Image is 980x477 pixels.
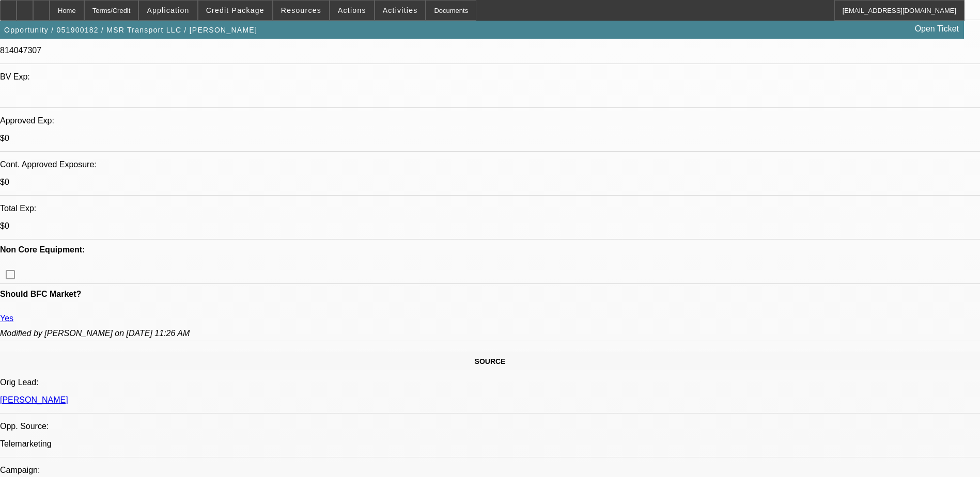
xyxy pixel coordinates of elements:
span: Opportunity / 051900182 / MSR Transport LLC / [PERSON_NAME] [4,26,257,34]
span: SOURCE [475,357,506,365]
a: Open Ticket [911,20,963,38]
button: Actions [330,1,374,20]
button: Activities [375,1,426,20]
span: Credit Package [206,6,265,14]
button: Credit Package [198,1,272,20]
span: Actions [338,6,366,14]
button: Application [139,1,197,20]
span: Activities [383,6,418,14]
button: Resources [273,1,329,20]
span: Resources [281,6,321,14]
span: Application [147,6,189,14]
